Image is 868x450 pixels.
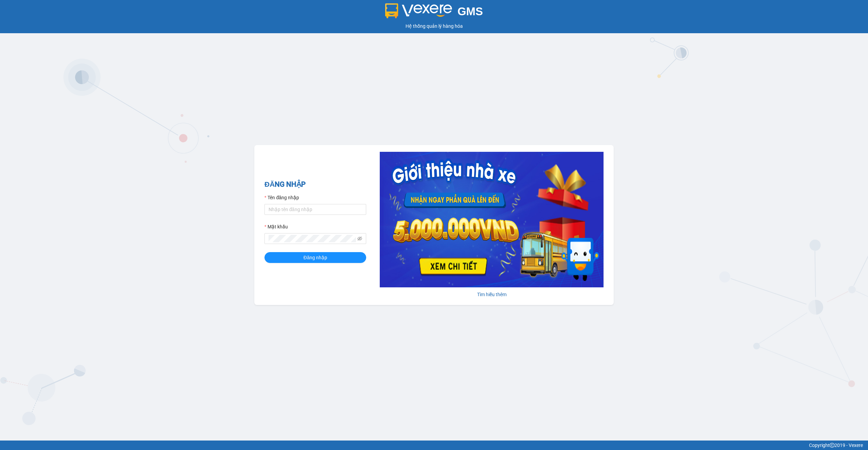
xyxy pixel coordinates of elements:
[303,254,327,261] span: Đăng nhập
[380,291,604,298] div: Tìm hiểu thêm
[264,194,299,201] label: Tên đăng nhập
[269,235,356,242] input: Mật khẩu
[2,22,866,30] div: Hệ thống quản lý hàng hóa
[264,252,366,263] button: Đăng nhập
[357,236,362,241] span: eye-invisible
[264,179,366,190] h2: ĐĂNG NHẬP
[5,442,863,449] div: Copyright 2019 - Vexere
[385,3,452,18] img: logo 2
[264,204,366,215] input: Tên đăng nhập
[380,152,604,287] img: banner-0
[385,10,483,16] a: GMS
[830,443,834,448] span: copyright
[264,223,288,230] label: Mật khẩu
[457,5,483,18] span: GMS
